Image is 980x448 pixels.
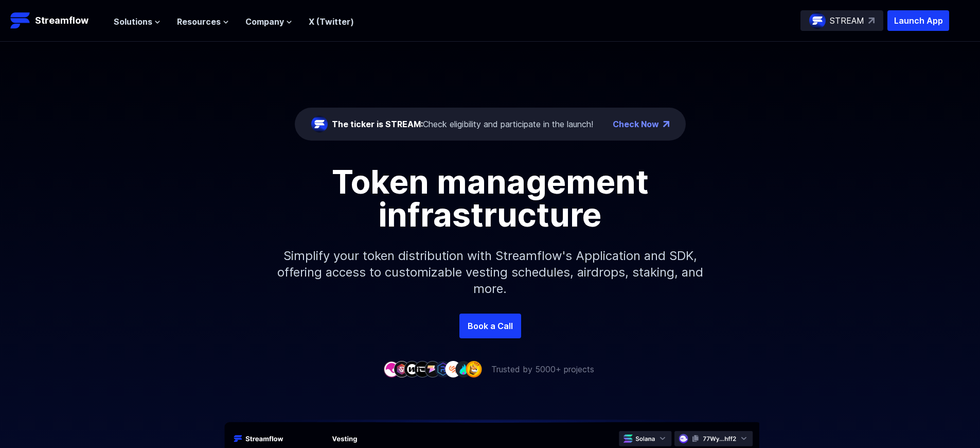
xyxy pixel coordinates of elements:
[332,118,593,130] div: Check eligibility and participate in the launch!
[245,15,292,28] button: Company
[613,118,659,130] a: Check Now
[10,10,31,31] img: Streamflow Logo
[177,15,229,28] button: Resources
[809,12,826,29] img: streamflow-logo-circle.png
[269,231,711,314] p: Simplify your token distribution with Streamflow's Application and SDK, offering access to custom...
[868,18,875,24] img: top-right-arrow.svg
[663,121,669,127] img: top-right-arrow.png
[114,15,152,28] span: Solutions
[830,14,864,27] p: STREAM
[311,116,328,132] img: streamflow-logo-circle.png
[332,119,423,129] span: The ticker is STREAM:
[309,16,354,27] a: X (Twitter)
[245,15,284,28] span: Company
[394,361,410,377] img: company-2
[404,361,420,377] img: company-3
[383,361,400,377] img: company-1
[435,361,451,377] img: company-6
[887,10,949,31] button: Launch App
[259,165,722,231] h1: Token management infrastructure
[424,361,441,377] img: company-5
[35,13,88,28] p: Streamflow
[800,10,883,31] a: STREAM
[466,361,482,377] img: company-9
[10,10,103,31] a: Streamflow
[445,361,461,377] img: company-7
[114,15,161,28] button: Solutions
[177,15,221,28] span: Resources
[491,363,594,375] p: Trusted by 5000+ projects
[459,314,521,338] a: Book a Call
[414,361,431,377] img: company-4
[455,361,472,377] img: company-8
